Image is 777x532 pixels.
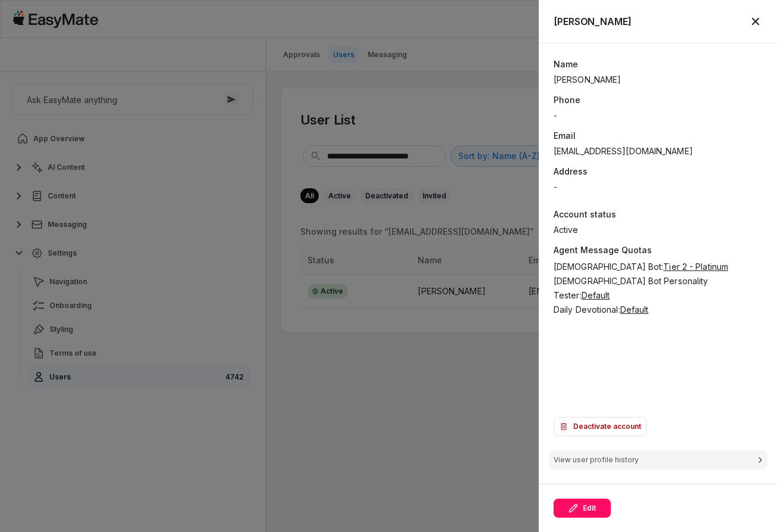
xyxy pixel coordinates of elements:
button: Edit [554,499,611,518]
button: Deactivate account [554,417,647,436]
p: Active [554,223,579,237]
span: Default [620,304,649,315]
p: Name [554,58,763,71]
p: Address [554,165,763,178]
p: - [554,181,557,194]
p: [EMAIL_ADDRESS][DOMAIN_NAME] [554,145,763,158]
p: Account status [554,208,763,221]
p: View user profile history [554,454,639,466]
span: Daily Devotional : [554,304,620,315]
p: Email [554,129,763,142]
p: Agent Message Quotas [554,244,763,259]
p: Phone [554,94,763,107]
span: Default [582,290,610,300]
p: - [554,109,557,122]
span: [DEMOGRAPHIC_DATA] Bot : [554,262,663,272]
h2: [PERSON_NAME] [554,14,632,29]
span: [DEMOGRAPHIC_DATA] Bot Personality Tester : [554,276,708,300]
p: [PERSON_NAME] [554,73,621,86]
span: Tier 2 - Platinum [663,262,728,272]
